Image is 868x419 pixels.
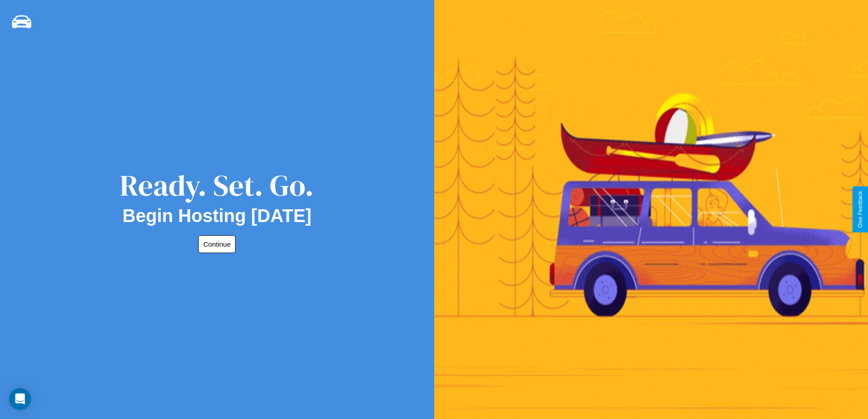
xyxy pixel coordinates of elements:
h2: Begin Hosting [DATE] [123,206,312,226]
div: Open Intercom Messenger [9,388,31,410]
div: Give Feedback [857,191,863,228]
div: Ready. Set. Go. [120,165,314,206]
button: Continue [198,235,236,253]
